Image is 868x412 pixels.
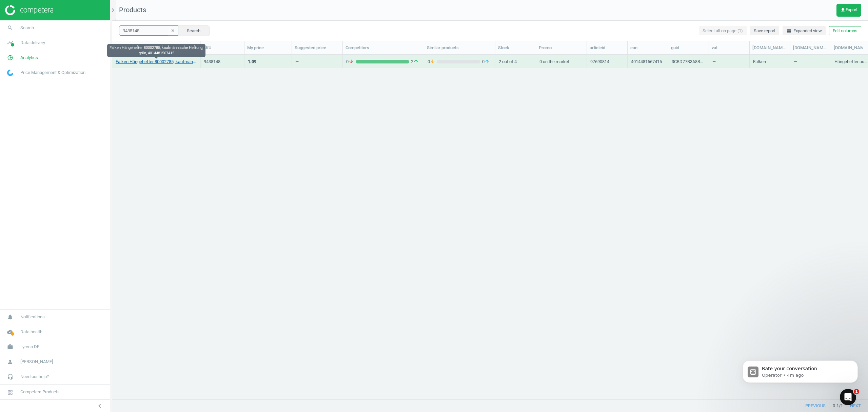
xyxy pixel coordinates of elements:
[630,45,665,51] div: ean
[793,45,828,51] div: [DOMAIN_NAME](delivery)
[409,59,420,65] span: 2
[119,6,146,14] span: Products
[171,28,175,33] i: clear
[248,59,256,65] div: 1.09
[247,45,289,51] div: My price
[754,28,775,34] span: Save report
[295,45,340,51] div: Suggested price
[203,45,241,51] div: SKU
[712,55,746,67] div: —
[485,59,490,65] i: arrow_upward
[786,28,792,34] i: horizontal_split
[712,45,747,51] div: vat
[836,4,861,17] button: get_appExport
[750,26,779,36] button: Save report
[798,400,833,412] button: previous
[295,59,299,67] div: —
[4,340,17,353] i: work
[498,45,533,51] div: Stock
[5,5,53,15] img: ajHJNr6hYgQAAAAASUVORK5CYII=
[4,36,17,49] i: timeline
[20,70,85,76] span: Price Management & Optimization
[843,400,868,412] button: next
[20,40,45,46] span: Data delivery
[204,59,241,65] div: 9438148
[107,44,205,57] div: Falken Hängehefter 80002785, kaufmännische Heftung, grün, 4014481567415
[840,389,856,405] iframe: Intercom live chat
[499,55,532,67] div: 2 out of 4
[178,25,210,36] button: Search
[854,389,859,394] span: 1
[539,45,584,51] div: Promo
[91,401,108,410] button: chevron_left
[20,344,39,350] span: Lyreco DE
[428,59,437,65] span: 0
[732,346,868,394] iframe: Intercom notifications message
[839,403,843,409] span: / 1
[834,59,868,67] div: Hängehefter aus [GEOGRAPHIC_DATA]-Recycling-Karton [GEOGRAPHIC_DATA] kaufmännischer Heftung Mit s...
[346,45,421,51] div: Competitors
[119,25,178,36] input: SKU/Title search
[20,329,42,335] span: Data health
[346,59,356,65] span: 0
[413,59,419,65] i: arrow_upward
[168,26,178,36] button: clear
[794,55,827,67] div: —
[840,7,846,13] i: get_app
[20,314,45,320] span: Notifications
[631,59,662,67] div: 4014481567415
[4,370,17,383] i: headset_mic
[480,59,492,65] span: 0
[786,28,822,34] span: Expanded view
[833,403,839,409] span: 0 - 1
[112,55,868,392] div: grid
[539,55,583,67] div: 0 on the market
[7,70,13,76] img: wGWNvw8QSZomAAAAABJRU5ErkJggg==
[109,6,117,14] i: chevron_right
[699,26,747,36] button: Select all on page (1)
[20,25,34,31] span: Search
[4,21,17,34] i: search
[4,311,17,323] i: notifications
[590,45,625,51] div: articleid
[4,355,17,368] i: person
[427,45,492,51] div: Similar products
[840,7,857,13] span: Export
[829,26,861,36] button: Edit columns
[753,59,766,67] div: Falken
[4,51,17,64] i: pie_chart_outlined
[116,59,197,65] a: Falken Hängehefter 80002785, kaufmännische Heftung, grün, 4014481567415
[752,45,787,51] div: [DOMAIN_NAME](brand)
[20,55,38,61] span: Analytics
[20,374,49,380] span: Need our help?
[590,59,609,67] div: 97690814
[4,325,17,338] i: cloud_done
[703,28,743,34] span: Select all on page (1)
[672,59,705,67] div: 3CBD77B3A8BCB4E1E06365033D0A4677
[671,45,706,51] div: guid
[20,359,53,365] span: [PERSON_NAME]
[96,402,104,410] i: chevron_left
[430,59,435,65] i: arrow_downward
[783,26,826,36] button: horizontal_splitExpanded view
[20,389,60,395] span: Competera Products
[349,59,354,65] i: arrow_downward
